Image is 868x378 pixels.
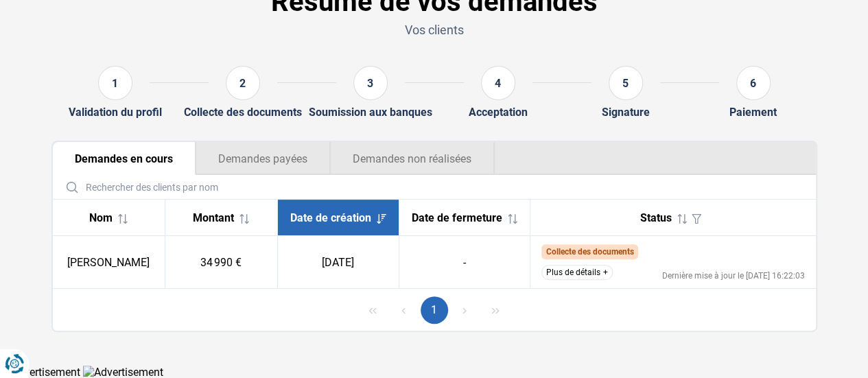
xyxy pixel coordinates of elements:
div: Validation du profil [69,106,162,119]
td: 34 990 € [165,236,277,289]
span: Collecte des documents [546,247,633,257]
td: - [399,236,530,289]
span: Date de création [290,211,371,224]
td: [DATE] [277,236,399,289]
span: Status [640,211,672,224]
button: First Page [359,296,386,324]
div: Acceptation [469,106,528,119]
p: Vos clients [51,21,817,38]
div: Dernière mise à jour le [DATE] 16:22:03 [662,272,805,280]
div: Collecte des documents [184,106,302,119]
span: Nom [89,211,113,224]
span: Montant [193,211,234,224]
div: Signature [602,106,650,119]
div: Paiement [729,106,777,119]
div: 5 [609,66,643,100]
span: Date de fermeture [412,211,502,224]
button: Last Page [482,296,509,324]
div: 3 [353,66,388,100]
button: Page 1 [421,296,448,324]
button: Demandes payées [196,142,330,175]
div: 2 [226,66,260,100]
div: 6 [736,66,771,100]
button: Next Page [451,296,478,324]
input: Rechercher des clients par nom [58,175,810,199]
td: [PERSON_NAME] [53,236,165,289]
button: Demandes en cours [53,142,196,175]
button: Previous Page [390,296,417,324]
button: Demandes non réalisées [330,142,495,175]
div: Soumission aux banques [309,106,432,119]
button: Plus de détails [541,265,613,280]
div: 4 [481,66,515,100]
div: 1 [98,66,132,100]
